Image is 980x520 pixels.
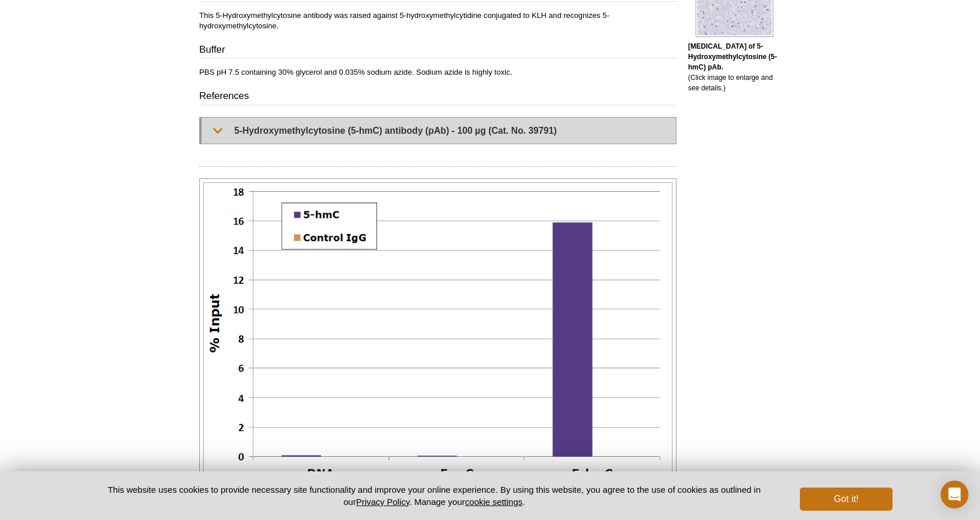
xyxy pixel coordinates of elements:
button: cookie settings [465,497,522,507]
div: Open Intercom Messenger [941,481,968,508]
a: Privacy Policy [356,497,409,507]
p: This 5-Hydroxymethylcytosine antibody was raised against 5-hydroxymethylcytidine conjugated to KL... [199,10,677,31]
p: PBS pH 7.5 containing 30% glycerol and 0.035% sodium azide. Sodium azide is highly toxic. [199,67,677,78]
b: [MEDICAL_DATA] of 5-Hydroxymethylcytosine (5-hmC) pAb. [688,42,777,71]
p: This website uses cookies to provide necessary site functionality and improve your online experie... [87,484,781,508]
h3: Buffer [199,43,677,59]
img: 5-Hydroxymethylcytosine (5-hmC) antibody (pAb) tested by MeDIP analysis. [199,178,677,487]
button: Got it! [800,488,893,511]
summary: 5-Hydroxymethylcytosine (5-hmC) antibody (pAb) - 100 µg (Cat. No. 39791) [202,118,676,144]
h3: References [199,89,677,105]
p: (Click image to enlarge and see details.) [688,41,781,93]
